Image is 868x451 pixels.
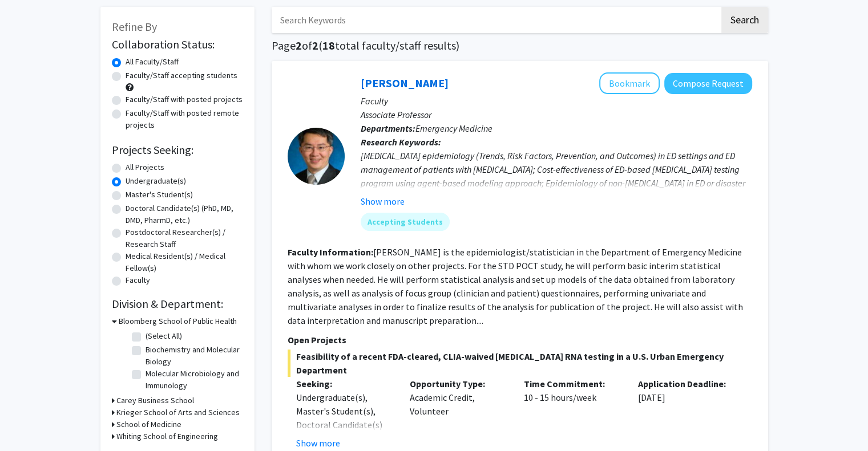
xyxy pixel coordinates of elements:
fg-read-more: [PERSON_NAME] is the epidemiologist/statistician in the Department of Emergency Medicine with who... [288,246,743,326]
label: Faculty/Staff accepting students [126,70,237,82]
mat-chip: Accepting Students [361,213,450,231]
p: Associate Professor [361,108,752,121]
div: [MEDICAL_DATA] epidemiology (Trends, Risk Factors, Prevention, and Outcomes) in ED settings and E... [361,149,752,204]
b: Research Keywords: [361,136,441,148]
button: Compose Request to Yu-Hsiang Hsieh [664,73,752,94]
h3: Krieger School of Arts and Sciences [116,407,240,419]
label: Postdoctoral Researcher(s) / Research Staff [126,226,243,250]
a: [PERSON_NAME] [361,76,449,90]
h2: Collaboration Status: [112,38,243,51]
input: Search Keywords [272,7,720,33]
p: Opportunity Type: [410,377,507,391]
h2: Projects Seeking: [112,143,243,157]
label: Undergraduate(s) [126,175,186,187]
button: Show more [296,436,340,450]
label: Faculty/Staff with posted remote projects [126,107,243,131]
label: Molecular Microbiology and Immunology [146,368,240,392]
h3: Carey Business School [116,395,194,407]
label: Medical Resident(s) / Medical Fellow(s) [126,250,243,274]
p: Open Projects [288,333,752,347]
b: Departments: [361,123,415,134]
h2: Division & Department: [112,297,243,311]
label: Biochemistry and Molecular Biology [146,344,240,368]
label: All Faculty/Staff [126,56,179,68]
span: Feasibility of a recent FDA-cleared, CLIA-waived [MEDICAL_DATA] RNA testing in a U.S. Urban Emerg... [288,350,752,377]
h3: School of Medicine [116,419,181,430]
label: (Select All) [146,330,182,342]
span: 2 [312,38,318,52]
p: Time Commitment: [524,377,621,391]
b: Faculty Information: [288,246,373,258]
label: Faculty/Staff with posted projects [126,94,243,105]
p: Seeking: [296,377,393,391]
button: Show more [361,194,405,208]
div: Academic Credit, Volunteer [401,377,515,450]
label: Faculty [126,274,150,286]
div: 10 - 15 hours/week [515,377,629,450]
iframe: Chat [9,400,49,442]
span: 2 [296,38,302,52]
span: Emergency Medicine [415,123,492,134]
span: 18 [322,38,335,52]
h3: Bloomberg School of Public Health [119,315,237,327]
label: Doctoral Candidate(s) (PhD, MD, DMD, PharmD, etc.) [126,202,243,226]
p: Faculty [361,94,752,108]
h3: Whiting School of Engineering [116,430,218,442]
button: Add Yu-Hsiang Hsieh to Bookmarks [599,72,660,94]
div: [DATE] [629,377,744,450]
span: Refine By [112,19,157,34]
p: Application Deadline: [638,377,735,391]
button: Search [721,7,768,33]
h1: Page of ( total faculty/staff results) [272,39,768,52]
label: Master's Student(s) [126,189,193,201]
label: All Projects [126,161,164,173]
